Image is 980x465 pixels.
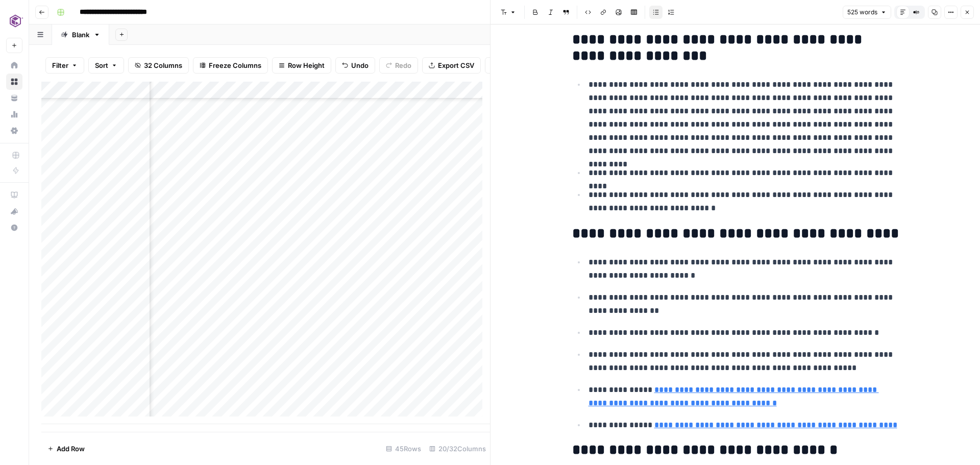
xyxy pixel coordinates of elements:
button: Add Row [41,440,91,457]
a: Home [6,57,22,74]
span: Redo [395,60,411,70]
button: Filter [45,57,84,74]
a: Settings [6,123,22,139]
span: 32 Columns [144,60,182,70]
span: Export CSV [438,60,474,70]
div: What's new? [7,204,22,219]
img: Commvault Logo [6,12,24,30]
button: Freeze Columns [193,57,268,74]
span: Filter [52,60,68,70]
div: Blank [72,30,89,40]
span: 525 words [847,8,877,17]
div: 20/32 Columns [425,440,490,457]
button: Undo [335,57,375,74]
div: 45 Rows [382,440,425,457]
a: Your Data [6,90,22,106]
a: Blank [52,25,109,45]
button: Workspace: Commvault [6,8,22,34]
button: Row Height [272,57,331,74]
button: Export CSV [422,57,481,74]
button: Redo [379,57,418,74]
span: Freeze Columns [209,60,261,70]
button: 525 words [843,6,891,19]
button: 32 Columns [128,57,189,74]
a: Browse [6,74,22,90]
a: AirOps Academy [6,187,22,203]
button: Help + Support [6,219,22,236]
button: Sort [88,57,124,74]
span: Sort [95,60,108,70]
button: What's new? [6,203,22,219]
span: Row Height [288,60,325,70]
span: Undo [351,60,369,70]
a: Usage [6,106,22,123]
span: Add Row [57,444,85,454]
